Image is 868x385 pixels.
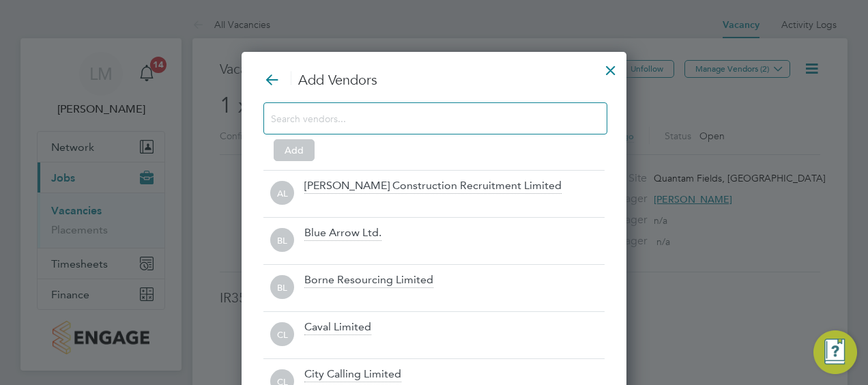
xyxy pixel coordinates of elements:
[270,229,294,253] span: BL
[813,330,857,374] button: Engage Resource Center
[304,179,562,194] div: [PERSON_NAME] Construction Recruitment Limited
[270,182,294,205] span: AL
[271,109,578,127] input: Search vendors...
[270,276,294,300] span: BL
[304,367,401,382] div: City Calling Limited
[263,71,605,89] h3: Add Vendors
[304,273,433,288] div: Borne Resourcing Limited
[304,226,381,241] div: Blue Arrow Ltd.
[270,323,294,347] span: CL
[304,320,371,335] div: Caval Limited
[274,139,315,161] button: Add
